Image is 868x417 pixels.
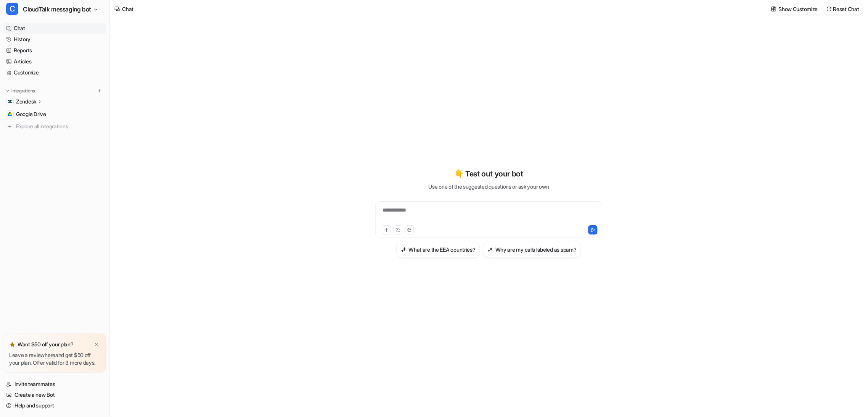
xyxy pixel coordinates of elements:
[768,3,821,15] button: Show Customize
[3,23,106,34] a: Chat
[3,400,106,411] a: Help and support
[16,98,36,105] p: Zendesk
[16,120,103,133] span: Explore all integrations
[487,247,493,252] img: Why are my calls labeled as spam?
[3,67,106,78] a: Customize
[9,351,100,367] p: Leave a review and get $50 off your plan. Offer valid for 3 more days.
[3,379,106,390] a: Invite teammates
[454,168,523,179] p: 👇 Test out your bot
[483,241,581,258] button: Why are my calls labeled as spam?Why are my calls labeled as spam?
[8,112,12,116] img: Google Drive
[3,34,106,45] a: History
[94,342,99,347] img: x
[6,123,14,130] img: explore all integrations
[3,121,106,132] a: Explore all integrations
[6,3,18,15] span: C
[5,88,10,94] img: expand menu
[122,5,133,13] div: Chat
[3,390,106,400] a: Create a new Bot
[3,109,106,120] a: Google DriveGoogle Drive
[8,99,12,104] img: Zendesk
[396,241,480,258] button: What are the EEA countries?What are the EEA countries?
[771,6,776,12] img: customize
[9,341,15,347] img: star
[3,56,106,67] a: Articles
[778,5,818,13] p: Show Customize
[428,183,549,191] p: Use one of the suggested questions or ask your own
[3,87,37,95] button: Integrations
[23,4,91,15] span: CloudTalk messaging bot
[45,352,55,358] a: here
[97,88,102,94] img: menu_add.svg
[495,246,576,254] h3: Why are my calls labeled as spam?
[3,45,106,56] a: Reports
[401,247,406,252] img: What are the EEA countries?
[18,341,74,348] p: Want $50 off your plan?
[16,110,46,118] span: Google Drive
[826,6,831,12] img: reset
[11,88,35,94] p: Integrations
[824,3,862,15] button: Reset Chat
[408,246,475,254] h3: What are the EEA countries?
